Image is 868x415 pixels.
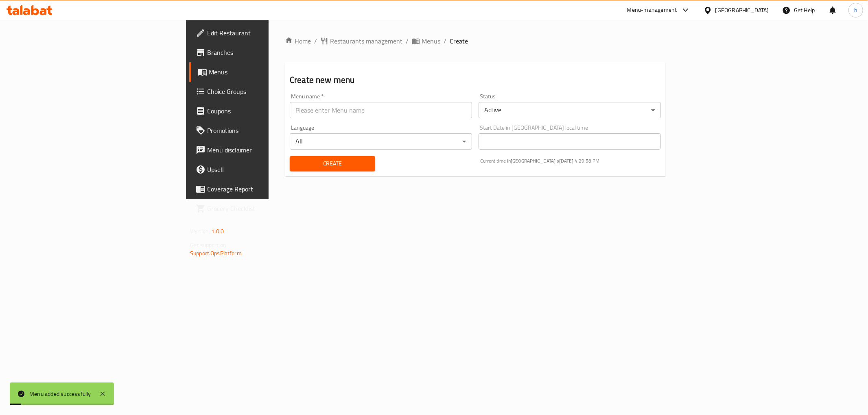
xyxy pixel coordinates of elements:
[290,102,472,118] input: Please enter Menu name
[209,67,324,77] span: Menus
[189,23,331,43] a: Edit Restaurant
[296,159,369,169] span: Create
[450,36,468,46] span: Create
[444,36,446,46] li: /
[854,6,857,15] span: h
[29,389,91,398] div: Menu added successfully
[189,199,331,218] a: Grocery Checklist
[207,28,324,38] span: Edit Restaurant
[290,74,661,86] h2: Create new menu
[412,36,440,46] a: Menus
[320,36,402,46] a: Restaurants management
[207,87,324,96] span: Choice Groups
[330,36,402,46] span: Restaurants management
[480,157,661,165] p: Current time in [GEOGRAPHIC_DATA] is [DATE] 4:29:58 PM
[189,160,331,179] a: Upsell
[627,5,677,15] div: Menu-management
[290,133,472,150] div: All
[207,204,324,213] span: Grocery Checklist
[479,102,661,118] div: Active
[715,6,769,15] div: [GEOGRAPHIC_DATA]
[190,226,210,237] span: Version:
[207,184,324,194] span: Coverage Report
[189,43,331,62] a: Branches
[189,140,331,160] a: Menu disclaimer
[189,179,331,199] a: Coverage Report
[189,101,331,121] a: Coupons
[189,121,331,140] a: Promotions
[211,226,224,237] span: 1.0.0
[190,248,242,259] a: Support.OpsPlatform
[285,36,666,46] nav: breadcrumb
[207,165,324,174] span: Upsell
[189,62,331,82] a: Menus
[207,145,324,155] span: Menu disclaimer
[290,156,375,171] button: Create
[189,82,331,101] a: Choice Groups
[190,240,227,250] span: Get support on:
[422,36,440,46] span: Menus
[207,106,324,116] span: Coupons
[406,36,409,46] li: /
[207,48,324,57] span: Branches
[207,126,324,135] span: Promotions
